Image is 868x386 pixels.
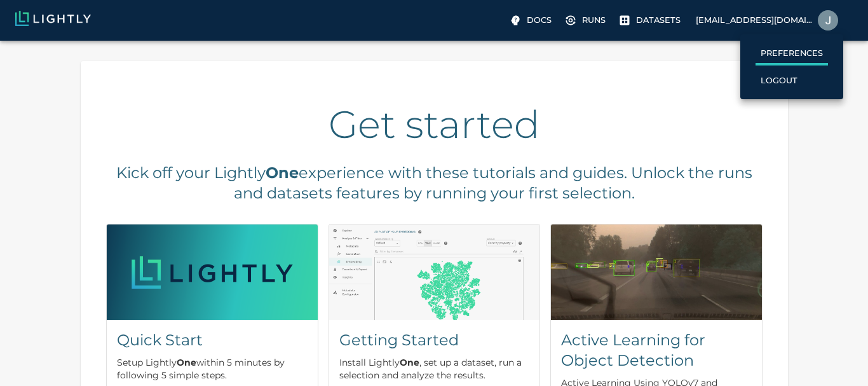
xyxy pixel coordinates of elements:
[756,43,828,65] label: Preferences
[761,74,797,86] p: Logout
[756,71,828,90] a: Logout
[761,47,823,59] p: Preferences
[756,71,803,90] label: Logout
